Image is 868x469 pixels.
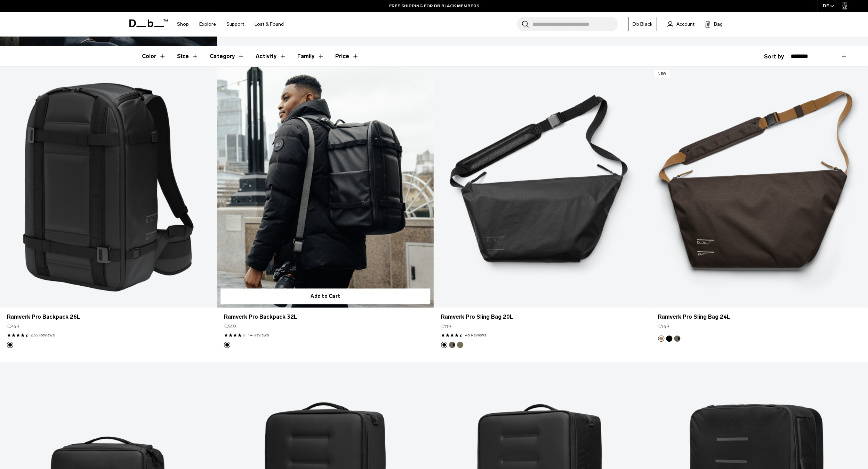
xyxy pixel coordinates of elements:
[658,313,861,321] a: Ramverk Pro Sling Bag 24L
[651,67,868,308] a: Ramverk Pro Sling Bag 24L
[449,342,455,348] button: Forest Green
[142,46,166,66] button: Toggle Filter
[220,288,430,304] button: Add to Cart
[658,323,669,330] span: €149
[217,67,434,308] a: Ramverk Pro Backpack 32L
[628,17,657,31] a: Db Black
[177,12,189,37] a: Shop
[297,46,324,66] button: Toggle Filter
[441,342,447,348] button: Black Out
[7,342,13,348] button: Black Out
[457,342,463,348] button: Mash Green
[210,46,244,66] button: Toggle Filter
[224,313,427,321] a: Ramverk Pro Backpack 32L
[226,12,244,37] a: Support
[199,12,216,37] a: Explore
[335,46,359,66] button: Toggle Price
[177,46,199,66] button: Toggle Filter
[465,332,486,338] a: 46 reviews
[441,323,451,330] span: €119
[434,67,651,308] a: Ramverk Pro Sling Bag 20L
[658,335,664,342] button: Espresso
[441,313,644,321] a: Ramverk Pro Sling Bag 20L
[667,20,694,28] a: Account
[172,12,289,37] nav: Main Navigation
[714,21,723,28] span: Bag
[7,323,19,330] span: €249
[31,332,55,338] a: 235 reviews
[224,323,236,330] span: €349
[256,46,286,66] button: Toggle Filter
[676,21,694,28] span: Account
[705,20,723,28] button: Bag
[674,335,680,342] button: Forest Green
[224,342,230,348] button: Black Out
[654,70,669,78] p: New
[389,3,479,9] a: FREE SHIPPING FOR DB BLACK MEMBERS
[7,313,210,321] a: Ramverk Pro Backpack 26L
[255,12,284,37] a: Lost & Found
[666,335,672,342] button: Black Out
[248,332,269,338] a: 14 reviews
